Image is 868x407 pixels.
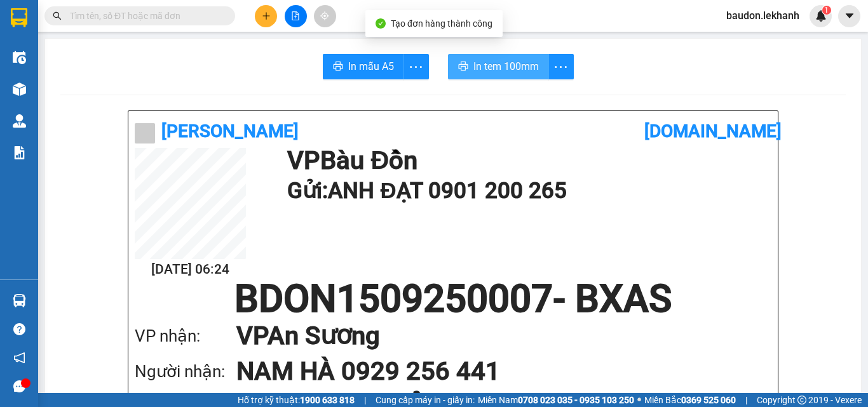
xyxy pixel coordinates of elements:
span: copyright [797,396,806,404]
span: file-add [291,11,300,20]
span: | [364,393,366,407]
span: search [53,11,62,20]
span: aim [320,11,329,20]
span: more [549,59,573,75]
span: message [13,380,25,392]
button: file-add [285,5,307,27]
h2: [DATE] 06:24 [135,259,246,280]
button: caret-down [838,5,860,27]
button: more [403,54,429,79]
span: more [404,59,428,75]
h1: VP Bàu Đồn [287,148,765,173]
button: aim [314,5,336,27]
span: In tem 100mm [473,58,539,74]
input: Tìm tên, số ĐT hoặc mã đơn [70,9,220,23]
img: icon-new-feature [815,10,827,22]
h1: Gửi: ANH ĐẠT 0901 200 265 [287,173,765,208]
strong: 0708 023 035 - 0935 103 250 [518,395,634,405]
img: warehouse-icon [13,294,26,307]
div: Người nhận: [135,359,236,385]
button: printerIn mẫu A5 [323,54,404,79]
div: VP nhận: [135,323,236,349]
span: Miền Bắc [644,393,736,407]
h1: NAM HÀ 0929 256 441 [236,354,746,389]
span: plus [262,11,271,20]
span: | [745,393,747,407]
span: Cung cấp máy in - giấy in: [376,393,475,407]
img: warehouse-icon [13,83,26,96]
span: notification [13,352,25,364]
strong: 0369 525 060 [681,395,736,405]
span: caret-down [844,10,855,22]
button: more [548,54,574,79]
b: [PERSON_NAME] [161,121,299,142]
span: Tạo đơn hàng thành công [391,18,492,29]
strong: 1900 633 818 [300,395,355,405]
img: logo-vxr [11,8,27,27]
h1: VP An Sương [236,318,746,354]
span: printer [333,61,343,73]
span: Miền Nam [478,393,634,407]
sup: 1 [822,6,831,15]
b: [DOMAIN_NAME] [644,121,782,142]
img: solution-icon [13,146,26,159]
span: 1 [824,6,829,15]
span: In mẫu A5 [348,58,394,74]
span: baudon.lekhanh [716,8,810,23]
span: printer [458,61,468,73]
img: warehouse-icon [13,51,26,64]
span: question-circle [13,323,25,335]
span: ⚪️ [637,397,641,403]
button: printerIn tem 100mm [448,54,549,79]
img: warehouse-icon [13,114,26,128]
h1: BDON1509250007 - BXAS [135,280,771,318]
span: check-circle [376,18,386,29]
button: plus [255,5,277,27]
span: Hỗ trợ kỹ thuật: [238,393,355,407]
